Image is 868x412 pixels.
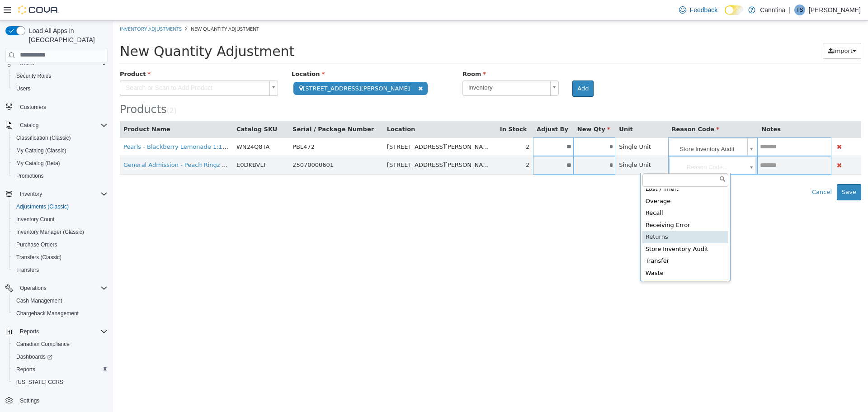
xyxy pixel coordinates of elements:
button: Transfers [9,264,111,276]
a: My Catalog (Classic) [13,145,70,156]
button: Inventory [16,189,46,199]
a: Security Roles [13,71,55,81]
span: Classification (Classic) [13,133,108,143]
span: My Catalog (Classic) [13,145,108,156]
a: Settings [16,395,43,406]
button: Cash Management [9,294,111,307]
span: Purchase Orders [16,241,57,248]
span: Inventory Manager (Classic) [13,227,108,237]
button: My Catalog (Beta) [9,157,111,170]
button: Canadian Compliance [9,338,111,350]
button: Operations [2,282,111,294]
span: Reports [13,364,108,375]
div: Waste [529,246,615,259]
button: Catalog [2,119,111,132]
img: Cova [18,5,59,14]
span: Inventory [20,190,42,198]
span: Security Roles [16,72,51,80]
span: Transfers [13,265,108,275]
span: Inventory [16,189,108,199]
span: Dashboards [16,353,52,360]
span: Users [16,85,30,92]
span: Inventory Count [16,216,55,223]
span: Washington CCRS [13,377,108,388]
span: My Catalog (Beta) [13,158,108,169]
button: Classification (Classic) [9,132,111,144]
a: Inventory Manager (Classic) [13,227,88,237]
span: Transfers [16,266,39,274]
button: Reports [9,363,111,376]
button: Security Roles [9,70,111,82]
a: Dashboards [9,350,111,363]
span: Cash Management [16,297,62,304]
span: Chargeback Management [13,308,108,319]
button: Inventory Count [9,213,111,226]
span: Transfers (Classic) [16,254,61,261]
span: Customers [16,101,108,113]
span: Reports [20,328,39,335]
a: Purchase Orders [13,239,61,250]
span: Reports [16,326,108,337]
button: Transfers (Classic) [9,251,111,264]
span: Classification (Classic) [16,134,71,142]
a: Transfers [13,265,42,275]
span: Catalog [16,120,108,131]
button: Purchase Orders [9,238,111,251]
a: Customers [16,102,50,113]
span: Customers [20,104,46,111]
a: Inventory Count [13,214,58,225]
span: Load All Apps in [GEOGRAPHIC_DATA] [25,26,108,44]
span: Purchase Orders [13,239,108,250]
p: | [789,5,791,15]
a: Transfers (Classic) [13,252,65,263]
a: Adjustments (Classic) [13,201,72,212]
span: Inventory Count [13,214,108,225]
a: Promotions [13,170,47,181]
a: Classification (Classic) [13,133,75,143]
a: Dashboards [13,351,56,362]
p: [PERSON_NAME] [809,5,861,15]
span: Operations [16,283,108,294]
a: Cash Management [13,295,66,306]
button: Customers [2,100,111,114]
span: Dashboards [13,351,108,362]
span: Reports [16,366,35,373]
button: Settings [2,394,111,407]
button: Operations [16,283,50,294]
div: Transfer [529,234,615,246]
span: Settings [16,395,108,406]
span: My Catalog (Beta) [16,160,60,167]
span: [US_STATE] CCRS [16,379,63,386]
span: Cash Management [13,295,108,306]
span: My Catalog (Classic) [16,147,66,154]
span: Adjustments (Classic) [16,203,69,210]
span: Security Roles [13,71,108,81]
span: Operations [20,284,47,292]
button: Reports [16,326,42,337]
span: Catalog [20,122,38,129]
div: Recall [529,186,615,199]
span: Chargeback Management [16,310,79,317]
button: [US_STATE] CCRS [9,376,111,388]
button: Promotions [9,170,111,182]
button: Adjustments (Classic) [9,200,111,213]
span: Promotions [13,170,108,181]
p: Canntina [760,5,785,15]
span: Users [13,83,108,94]
div: Receiving Error [529,199,615,211]
button: Inventory Manager (Classic) [9,226,111,238]
span: Adjustments (Classic) [13,201,108,212]
a: [US_STATE] CCRS [13,377,67,388]
button: Reports [2,325,111,338]
button: Catalog [16,120,42,131]
button: Inventory [2,188,111,200]
span: Promotions [16,172,44,180]
span: TS [796,5,803,15]
button: My Catalog (Classic) [9,144,111,157]
div: Returns [529,210,615,223]
input: Dark Mode [725,5,744,15]
a: Users [13,83,34,94]
a: My Catalog (Beta) [13,158,64,169]
div: Lost / Theft [529,162,615,175]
